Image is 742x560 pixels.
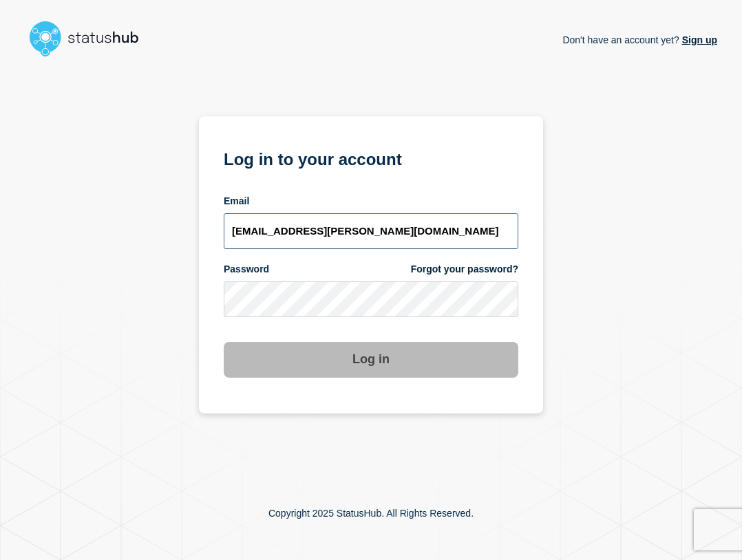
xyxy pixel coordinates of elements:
p: Copyright 2025 StatusHub. All Rights Reserved. [268,508,474,519]
span: Email [224,195,249,208]
a: Sign up [679,34,717,45]
h1: Log in to your account [224,145,518,171]
span: Password [224,263,269,276]
a: Forgot your password? [411,263,518,276]
input: email input [224,213,518,249]
input: password input [224,281,518,317]
img: StatusHub logo [25,17,156,61]
p: Don't have an account yet? [562,23,717,56]
button: Log in [224,342,518,378]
